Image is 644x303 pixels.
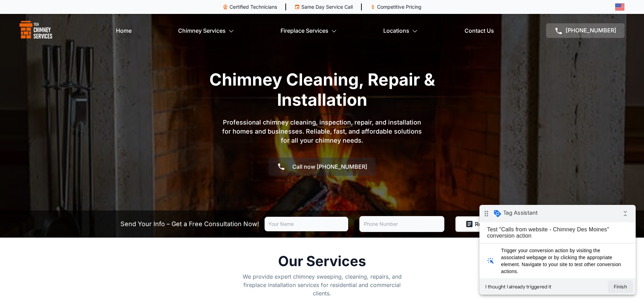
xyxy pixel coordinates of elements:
[139,2,153,16] i: Collapse debug badge
[120,219,259,229] p: Send Your Info – Get a Free Consultation Now!
[3,75,75,88] button: I thought I already triggered it
[566,27,616,34] span: [PHONE_NUMBER]
[301,3,353,10] p: Same Day Service Call
[187,70,458,110] h1: Chimney Cleaning, Repair & Installation
[377,3,421,10] p: Competitive Pricing
[265,217,348,231] input: Your Name
[269,158,376,176] a: Call now [PHONE_NUMBER]
[229,3,277,10] p: Certified Technicians
[281,24,337,38] a: Fireplace Services
[178,24,234,38] a: Chimney Services
[218,118,426,145] p: Professional chimney cleaning, inspection, repair, and installation for homes and businesses. Rel...
[24,5,58,11] span: Tag Assistant
[128,75,153,88] button: Finish
[383,24,418,38] a: Locations
[6,49,17,63] i: web_traffic
[238,254,406,268] h2: Our Services
[455,216,524,232] button: Request Quote
[116,24,132,38] a: Home
[359,216,444,232] input: Phone Number
[22,42,145,70] span: Trigger your conversion action by visiting the associated webpage or by clicking the appropriate ...
[238,272,406,297] p: We provide expert chimney sweeping, cleaning, repairs, and fireplace installation services for re...
[465,24,494,38] a: Contact Us
[19,21,52,40] img: logo
[546,23,625,38] a: [PHONE_NUMBER]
